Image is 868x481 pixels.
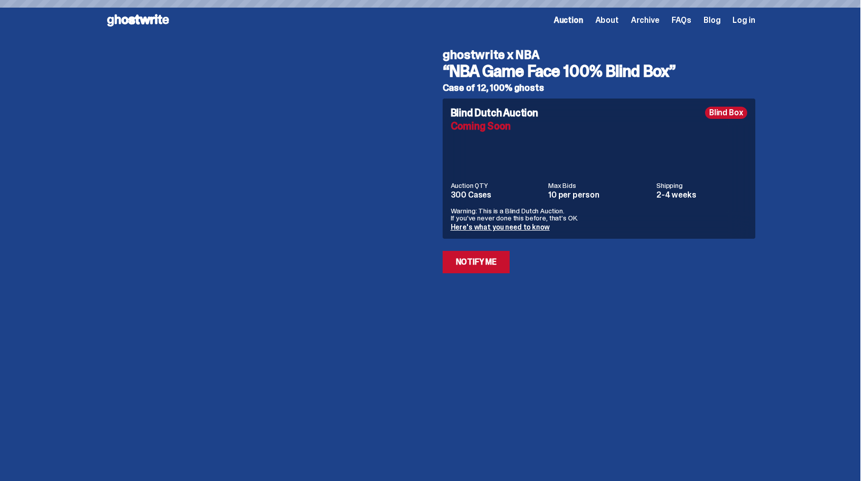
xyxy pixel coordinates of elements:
[451,182,543,189] dt: Auction QTY
[451,207,747,221] p: Warning: This is a Blind Dutch Auction. If you’ve never done this before, that’s OK.
[732,16,755,24] a: Log in
[656,191,747,199] dd: 2-4 weeks
[595,16,619,24] a: About
[672,16,691,24] a: FAQs
[443,83,755,92] h5: Case of 12, 100% ghosts
[443,63,755,79] h3: “NBA Game Face 100% Blind Box”
[704,16,720,24] a: Blog
[443,49,755,61] h4: ghostwrite x NBA
[451,121,747,131] div: Coming Soon
[451,108,538,118] h4: Blind Dutch Auction
[548,191,650,199] dd: 10 per person
[451,191,543,199] dd: 300 Cases
[443,251,510,273] a: Notify Me
[554,16,583,24] a: Auction
[631,16,659,24] a: Archive
[451,222,550,232] a: Here's what you need to know
[548,182,650,189] dt: Max Bids
[705,107,747,119] div: Blind Box
[656,182,747,189] dt: Shipping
